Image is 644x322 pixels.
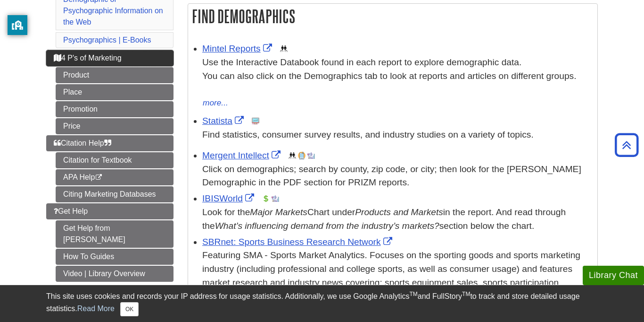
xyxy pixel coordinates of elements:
i: This link opens in a new window [95,174,103,181]
a: Promotion [56,101,173,117]
a: Link opens in new window [202,116,246,126]
a: Get Help [46,203,173,219]
a: Link opens in new window [202,44,274,53]
i: Major Markets [250,207,307,217]
a: Citation for Textbook [56,152,173,168]
button: privacy banner [8,15,27,35]
img: Statistics [252,117,259,125]
a: Price [56,118,173,134]
a: Link opens in new window [202,193,256,203]
div: Look for the Chart under in the report. And read through the section below the chart. [202,206,593,233]
a: Link opens in new window [202,237,395,247]
a: Product [56,67,173,83]
button: Close [120,302,139,316]
img: Financial Report [262,195,270,202]
img: Company Information [298,152,305,159]
button: more... [202,96,229,110]
a: Citation Help [46,135,173,151]
h2: Find Demographics [188,4,597,29]
span: Get Help [54,207,88,215]
a: APA Help [56,169,173,185]
i: Products and Markets [355,207,443,217]
button: Library Chat [583,266,644,285]
div: This site uses cookies and records your IP address for usage statistics. Additionally, we use Goo... [46,291,598,316]
img: Industry Report [272,195,279,202]
sup: TM [462,291,470,297]
a: Link opens in new window [202,150,283,160]
a: 4 P's of Marketing [46,50,173,66]
div: Click on demographics; search by county, zip code, or city; then look for the [PERSON_NAME] Demog... [202,163,593,190]
i: What’s influencing demand from the industry’s markets? [215,221,439,231]
a: Get Help from [PERSON_NAME] [56,220,173,248]
img: Demographics [280,45,288,52]
a: Place [56,84,173,100]
img: Demographics [289,152,296,159]
span: Citation Help [54,139,111,147]
a: Citing Marketing Databases [56,186,173,202]
sup: TM [409,291,417,297]
div: Use the Interactive Databook found in each report to explore demographic data. You can also click... [202,56,593,96]
span: 4 P's of Marketing [54,54,122,62]
a: Back to Top [611,139,642,151]
a: Psychographics | E-Books [63,36,151,44]
img: Industry Report [307,152,315,159]
p: Find statistics, consumer survey results, and industry studies on a variety of topics. [202,128,593,142]
a: How To Guides [56,249,173,265]
a: Video | Library Overview [56,266,173,282]
p: Featuring SMA - Sports Market Analytics. Focuses on the sporting goods and sports marketing indus... [202,249,593,303]
a: Read More [77,305,115,313]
